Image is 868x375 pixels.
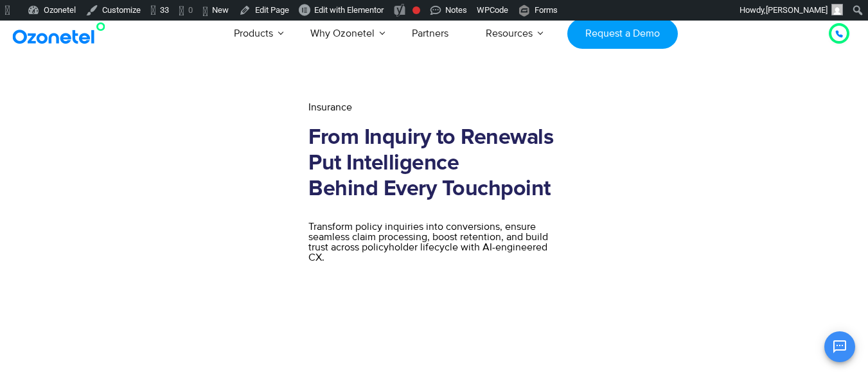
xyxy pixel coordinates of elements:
span: [PERSON_NAME] [766,5,828,15]
a: Get Started [389,275,479,310]
a: Partners [393,12,467,55]
div: Insurance [308,102,559,112]
div: Focus keyphrase not set [412,6,420,14]
a: Request a Demo [567,19,677,49]
button: Open chat [824,331,855,362]
span: Get Started [409,288,459,298]
div: Transform policy inquiries into conversions, ensure seamless claim processing, boost retention, a... [308,222,559,263]
span: Edit with Elementor [314,5,384,15]
a: Why Ozonetel [292,12,393,55]
a: Resources [467,12,551,55]
h2: From Inquiry to Renewals Put Intelligence Behind Every Touchpoint [308,125,559,202]
a: Products [215,12,292,55]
